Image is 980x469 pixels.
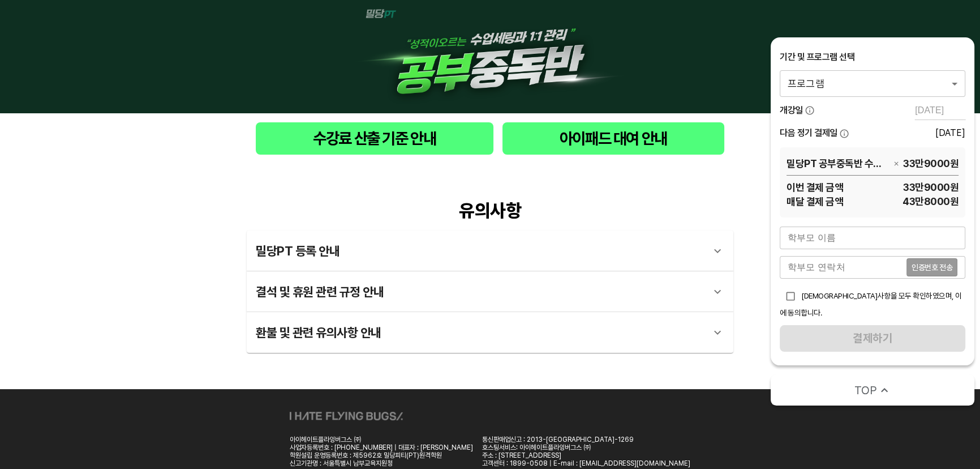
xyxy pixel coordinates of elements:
div: 유의사항 [247,200,733,221]
span: TOP [854,382,877,398]
div: 통신판매업신고 : 2013-[GEOGRAPHIC_DATA]-1269 [482,436,690,444]
div: 주소 : [STREET_ADDRESS] [482,451,690,459]
div: 아이헤이트플라잉버그스 ㈜ [290,436,473,444]
span: 33만9000 원 [903,156,958,170]
input: 학부모 연락처를 입력해주세요 [780,256,906,279]
span: 아이패드 대여 안내 [512,127,715,150]
div: 신고기관명 : 서울특별시 남부교육지원청 [290,459,473,467]
span: 개강일 [780,104,803,117]
img: ihateflyingbugs [290,412,403,420]
div: 기간 및 프로그램 선택 [780,51,965,63]
span: [DEMOGRAPHIC_DATA]사항을 모두 확인하였으며, 이에 동의합니다. [780,291,962,317]
div: 결석 및 휴원 관련 규정 안내 [247,271,733,312]
div: 환불 및 관련 유의사항 안내 [247,312,733,353]
input: 학부모 이름을 입력해주세요 [780,227,965,249]
div: 호스팅서비스: 아이헤이트플라잉버그스 ㈜ [482,444,690,451]
div: 환불 및 관련 유의사항 안내 [256,319,704,346]
button: 아이패드 대여 안내 [502,122,724,155]
span: 33만9000 원 [843,180,958,194]
div: 밀당PT 등록 안내 [256,237,704,265]
button: 수강료 산출 기준 안내 [256,122,493,155]
span: 매달 결제 금액 [786,194,843,208]
span: 밀당PT 공부중독반 수학 중등_9시간 [786,156,889,170]
span: 이번 결제 금액 [786,180,843,194]
img: 1 [354,9,626,104]
span: 수강료 산출 기준 안내 [265,127,484,150]
span: 다음 정기 결제일 [780,127,837,139]
div: 사업자등록번호 : [PHONE_NUMBER] | 대표자 : [PERSON_NAME] [290,444,473,451]
button: TOP [771,374,974,406]
div: 밀당PT 등록 안내 [247,231,733,271]
span: 43만8000 원 [843,194,958,208]
div: 프로그램 [780,70,965,96]
div: 결석 및 휴원 관련 규정 안내 [256,278,704,305]
div: [DATE] [935,127,965,138]
div: 학원설립 운영등록번호 : 제5962호 밀당피티(PT)원격학원 [290,451,473,459]
div: 고객센터 : 1899-0508 | E-mail : [EMAIL_ADDRESS][DOMAIN_NAME] [482,459,690,467]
